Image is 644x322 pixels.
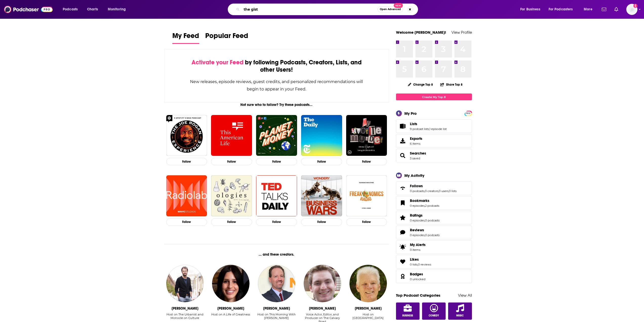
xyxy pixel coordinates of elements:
[410,219,425,222] a: 0 episodes
[410,198,429,203] span: Bookmarks
[410,122,447,126] a: Lists
[410,213,423,218] span: Ratings
[212,265,250,302] img: Sarah Grynberg
[425,219,440,222] a: 0 podcasts
[164,252,389,257] div: ... and these creators.
[84,5,101,13] a: Charts
[346,158,387,165] button: Follow
[580,5,599,13] button: open menu
[349,265,387,302] img: Sam Allen
[304,265,341,302] img: Daniel Cuneo
[398,273,408,280] a: Badges
[626,4,637,15] img: User Profile
[410,142,422,145] span: 6 items
[396,211,472,224] span: Ratings
[256,115,297,156] img: Planet Money
[346,175,387,216] img: Freakonomics Radio
[108,6,126,13] span: Monitoring
[166,265,204,302] a: Robert Bound
[301,158,342,165] button: Follow
[396,181,472,195] span: Follows
[410,272,423,276] span: Badges
[410,184,423,188] span: Follows
[301,175,342,216] a: Business Wars
[410,184,456,188] a: Follows
[346,115,387,156] img: My Favorite Murder with Karen Kilgariff and Georgia Hardstark
[164,313,206,320] div: Host on The Urbanist and Monocle on Culture
[4,5,53,14] a: Podchaser - Follow, Share and Rate Podcasts
[396,302,420,320] a: Business
[410,263,418,266] a: 0 lists
[396,30,446,35] a: Welcome [PERSON_NAME]!
[410,151,426,156] a: Searches
[410,248,426,252] span: 0 items
[404,111,417,116] div: My Pro
[211,313,250,316] div: Host on A Life of Greatness
[396,149,472,162] span: Searches
[346,218,387,226] button: Follow
[217,306,244,311] div: Sarah Grynberg
[63,6,78,13] span: Podcasts
[410,213,440,218] a: Ratings
[398,258,408,265] a: Likes
[211,115,252,156] img: This American Life
[600,5,608,14] a: Show notifications dropdown
[422,302,446,320] a: Comedy
[405,81,436,88] button: Change Top 8
[517,5,547,13] button: open menu
[396,255,472,269] span: Likes
[166,218,207,226] button: Follow
[425,204,425,207] span: ,
[233,4,423,15] div: Search podcasts, credits, & more...
[449,189,456,193] a: 0 lists
[410,127,429,131] a: 9 podcast lists
[626,4,637,15] button: Show profile menu
[104,5,132,13] button: open menu
[410,122,417,126] span: Lists
[242,5,378,13] input: Search podcasts, credits, & more...
[263,306,290,311] div: Gordon Deal
[396,270,472,283] span: Badges
[355,306,382,311] div: Sam Allen
[190,59,364,73] div: by following Podcasts, Creators, Lists, and other Users!
[418,263,431,266] a: 0 reviews
[396,225,472,239] span: Reviews
[465,111,471,115] span: PRO
[626,4,637,15] span: Logged in as gabrielle.gantz
[172,306,198,311] div: Robert Bound
[545,5,580,13] button: open menu
[410,204,425,207] a: 0 episodes
[425,219,425,222] span: ,
[410,242,426,247] span: My Alerts
[438,189,439,193] span: ,
[429,127,447,131] a: 1 episode list
[396,196,472,210] span: Bookmarks
[256,158,297,165] button: Follow
[465,111,471,115] a: PRO
[205,31,248,44] a: Popular Feed
[166,115,207,156] img: The Joe Rogan Experience
[394,3,403,8] span: New
[410,228,440,232] a: Reviews
[410,272,425,276] a: Badges
[410,233,425,237] a: 0 episodes
[410,228,424,232] span: Reviews
[396,293,440,298] a: Top Podcast Categories
[87,6,98,13] span: Charts
[451,30,472,35] a: View Profile
[456,314,464,317] span: Music
[192,59,243,66] span: Activate your Feed
[256,175,297,216] img: TED Talks Daily
[396,119,472,133] span: Lists
[347,313,389,320] div: Host on [GEOGRAPHIC_DATA]
[410,198,439,203] a: Bookmarks
[458,293,472,298] a: View All
[211,175,252,216] a: Ologies with Alie Ward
